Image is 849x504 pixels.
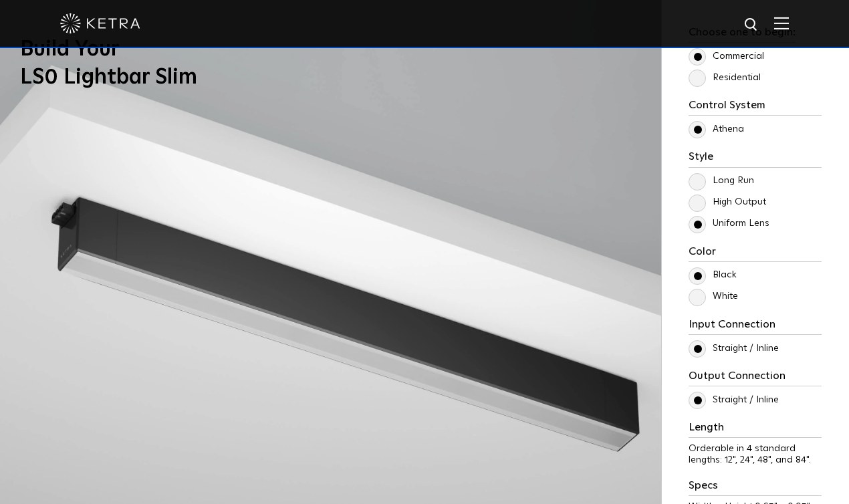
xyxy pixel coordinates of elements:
[689,175,754,186] label: Long Run
[689,318,822,335] h3: Input Connection
[743,17,760,33] img: search icon
[689,218,769,229] label: Uniform Lens
[689,394,779,406] label: Straight / Inline
[689,72,761,84] label: Residential
[774,17,789,29] img: Hamburger%20Nav.svg
[60,13,140,33] img: ketra-logo-2019-white
[689,421,822,438] h3: Length
[689,99,822,116] h3: Control System
[689,51,764,62] label: Commercial
[689,245,822,262] h3: Color
[689,197,766,208] label: High Output
[689,291,738,302] label: White
[689,150,822,167] h3: Style
[689,479,822,496] h3: Specs
[689,124,744,135] label: Athena
[689,343,779,354] label: Straight / Inline
[689,444,811,465] span: Orderable in 4 standard lengths: 12", 24", 48", and 84".
[689,370,822,386] h3: Output Connection
[689,269,737,281] label: Black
